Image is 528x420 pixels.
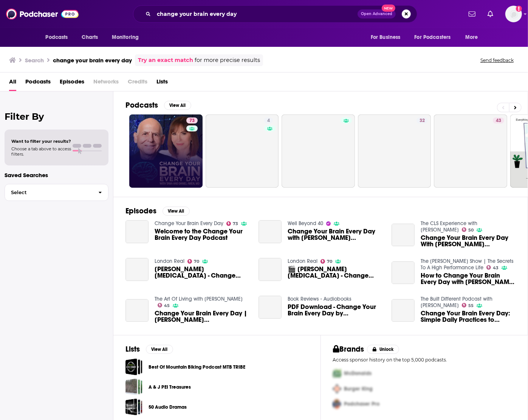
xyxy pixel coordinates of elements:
[9,76,16,91] a: All
[233,222,238,225] span: 73
[466,8,478,20] a: Show notifications dropdown
[133,5,417,23] div: Search podcasts, credits, & more...
[421,235,516,247] a: Change Your Brain Every Day With Dr. Daniel Amen
[417,117,428,124] a: 32
[421,258,514,271] a: The Steve Weatherford Show | The Secrets To A High Performance Life
[149,383,191,391] a: A & J PEI Treasures
[288,304,382,317] span: PDF Download - Change Your Brain Every Day by [PERSON_NAME][MEDICAL_DATA] - Free Audiobook
[25,76,51,91] span: Podcasts
[468,304,474,307] span: 55
[125,358,142,375] a: Best Of Mountain Biking Podcast MTB TRIBE
[321,259,333,264] a: 70
[226,221,238,226] a: 73
[259,220,282,243] a: Change Your Brain Every Day with Dr. Daniel Amen
[421,235,516,247] span: Change Your Brain Every Day With [PERSON_NAME][MEDICAL_DATA]
[40,30,78,45] button: open menu
[288,266,382,279] a: 🎬 Dr Daniel Amen - Change Your Brain Every Day: Simple Daily Practices To Strengthen Your Mind
[421,272,516,285] a: How to Change Your Brain Every Day with Dr. Amen
[11,139,71,144] span: Want to filter your results?
[288,228,382,241] a: Change Your Brain Every Day with Dr. Daniel Amen
[206,114,279,188] a: 4
[156,76,168,91] a: Lists
[288,296,351,302] a: Book Reviews - Audiobooks
[138,56,193,65] a: Try an exact match
[125,100,158,110] h2: Podcasts
[371,32,401,43] span: For Business
[392,299,415,322] a: Change Your Brain Every Day: Simple Daily Practices to Strengthen Your Mind, Memory, Moods, Focus...
[164,101,191,110] button: View All
[259,258,282,281] a: 🎬 Dr Daniel Amen - Change Your Brain Every Day: Simple Daily Practices To Strengthen Your Mind
[6,7,79,21] img: Podchaser - Follow, Share and Rate Podcasts
[25,57,44,64] h3: Search
[344,401,380,408] span: Podchaser Pro
[125,344,173,354] a: ListsView All
[163,207,190,216] button: View All
[344,370,372,377] span: McDonalds
[107,30,149,45] button: open menu
[460,30,488,45] button: open menu
[46,32,68,43] span: Podcasts
[82,32,98,43] span: Charts
[410,30,462,45] button: open menu
[5,190,92,195] span: Select
[361,12,392,16] span: Open Advanced
[189,117,195,125] span: 73
[155,220,223,227] a: Change Your Brain Every Day
[333,344,364,354] h2: Brands
[125,398,142,415] a: 50 Audio Dramas
[125,378,142,395] span: A & J PEI Treasures
[434,114,507,188] a: 43
[462,227,474,232] a: 50
[392,224,415,247] a: Change Your Brain Every Day With Dr. Daniel Amen
[155,228,249,241] span: Welcome to the Change Your Brain Every Day Podcast
[516,6,522,12] svg: Add a profile image
[53,57,132,64] h3: change your brain every day
[155,310,249,323] span: Change Your Brain Every Day | [PERSON_NAME][MEDICAL_DATA]
[465,32,478,43] span: More
[158,303,170,307] a: 45
[11,146,71,157] span: Choose a tab above to access filters.
[195,56,260,65] span: for more precise results
[125,299,149,322] a: Change Your Brain Every Day | Dr. Daniel Amen
[93,76,119,91] span: Networks
[155,266,249,279] a: Dr Daniel Amen - Change Your Brain Every Day: Simple Daily Practices To Strengthen Your Mind
[186,117,198,124] a: 73
[60,76,84,91] a: Episodes
[112,32,139,43] span: Monitoring
[468,229,474,232] span: 50
[327,260,332,263] span: 70
[288,220,323,227] a: Well Beyond 40
[505,6,522,22] button: Show profile menu
[5,184,108,201] button: Select
[288,304,382,317] a: PDF Download - Change Your Brain Every Day by Daniel G. Amen - Free Audiobook
[486,265,499,270] a: 43
[367,345,399,354] button: Unlock
[5,171,108,179] p: Saved Searches
[330,397,344,412] img: Third Pro Logo
[194,260,199,263] span: 70
[358,114,431,188] a: 32
[505,6,522,22] span: Logged in as evankrask
[344,386,373,392] span: Burger King
[259,296,282,319] a: PDF Download - Change Your Brain Every Day by Daniel G. Amen - Free Audiobook
[155,266,249,279] span: [PERSON_NAME][MEDICAL_DATA] - Change Your Brain Every Day: Simple Daily Practices To Strengthen Y...
[149,363,245,371] a: Best Of Mountain Biking Podcast MTB TRIBE
[155,296,243,302] a: The Art Of Living with Kathy Smith
[485,8,496,20] a: Show notifications dropdown
[125,100,191,110] a: PodcastsView All
[164,304,170,307] span: 45
[288,266,382,279] span: 🎬 [PERSON_NAME][MEDICAL_DATA] - Change Your Brain Every Day: Simple Daily Practices To Strengthen...
[421,220,477,233] a: The CLS Experience with Craig Siegel
[146,345,173,354] button: View All
[392,261,415,284] a: How to Change Your Brain Every Day with Dr. Amen
[493,266,499,270] span: 43
[288,228,382,241] span: Change Your Brain Every Day with [PERSON_NAME][MEDICAL_DATA]
[77,30,103,45] a: Charts
[155,310,249,323] a: Change Your Brain Every Day | Dr. Daniel Amen
[420,117,425,125] span: 32
[125,220,149,243] a: Welcome to the Change Your Brain Every Day Podcast
[505,6,522,22] img: User Profile
[149,403,187,411] a: 50 Audio Dramas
